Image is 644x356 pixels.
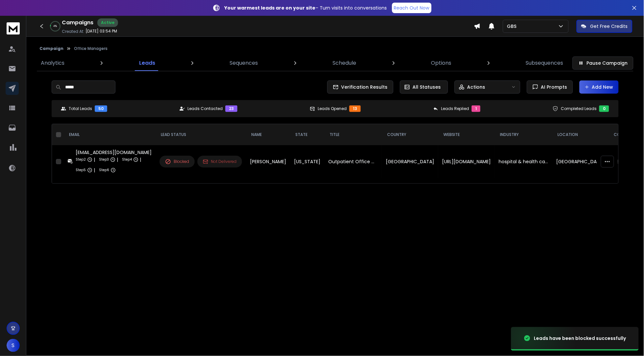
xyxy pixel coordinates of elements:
th: Country [382,124,438,145]
span: AI Prompts [538,84,567,90]
div: Active [97,18,118,27]
th: location [552,124,608,145]
span: Verification Results [339,84,388,90]
th: NAME [246,124,290,145]
td: [URL][DOMAIN_NAME] [438,145,495,178]
td: Outpatient Office Manager [324,145,382,178]
a: Sequences [226,55,262,71]
button: Get Free Credits [577,20,632,33]
p: Step 3 [99,156,109,163]
p: Sequences [230,59,258,67]
button: AI Prompts [527,80,573,94]
p: Completed Leads [561,106,597,111]
p: Office Managers [74,46,108,51]
td: hospital & health care [495,145,552,178]
p: Leads Opened [318,106,347,111]
p: | [117,156,118,163]
p: Analytics [41,59,64,67]
td: [GEOGRAPHIC_DATA] [552,145,608,178]
p: Subsequences [526,59,563,67]
button: S [7,339,20,352]
p: 4 % [54,24,57,28]
div: 50 [95,105,107,112]
a: Reach Out Now [392,3,432,13]
a: Leads [135,55,159,71]
p: Options [431,59,451,67]
h1: Campaigns [62,19,93,27]
p: – Turn visits into conversations [224,5,387,11]
div: 0 [599,105,609,112]
button: Verification Results [327,80,393,94]
th: EMAIL [64,124,156,145]
p: | [140,156,141,163]
td: [GEOGRAPHIC_DATA] [382,145,438,178]
p: Step 4 [122,156,132,163]
a: Schedule [329,55,360,71]
p: [DATE] 03:54 PM [86,29,117,34]
p: | [94,167,95,173]
th: website [438,124,495,145]
button: Add New [580,80,619,94]
div: 13 [349,105,361,112]
th: title [324,124,382,145]
strong: Your warmest leads are on your site [224,5,315,11]
div: [EMAIL_ADDRESS][DOMAIN_NAME] [76,149,152,156]
p: Created At: [62,29,84,34]
a: Analytics [37,55,68,71]
p: Leads [139,59,155,67]
p: Leads Replied [441,106,469,111]
p: Step 6 [99,167,109,173]
p: Get Free Credits [590,23,628,30]
p: Step 2 [76,156,86,163]
th: State [290,124,324,145]
td: [PERSON_NAME] [246,145,290,178]
p: Leads Contacted [187,106,223,111]
a: Options [427,55,455,71]
p: Step 5 [76,167,86,173]
div: Blocked [165,159,189,165]
div: Leads have been blocked successfully [534,335,626,342]
button: Pause Campaign [573,56,633,70]
div: 1 [472,105,481,112]
p: | [94,156,95,163]
p: GBS [507,23,519,30]
button: Campaign [39,46,63,51]
th: LEAD STATUS [156,124,246,145]
a: Subsequences [522,55,567,71]
div: 23 [225,105,237,112]
th: industry [495,124,552,145]
img: logo [7,22,20,34]
p: All Statuses [413,84,441,90]
td: [US_STATE] [290,145,324,178]
p: Reach Out Now [394,5,430,11]
p: Schedule [333,59,356,67]
div: Not Delivered [203,159,236,164]
p: Actions [467,84,485,90]
p: Total Leads [69,106,92,111]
